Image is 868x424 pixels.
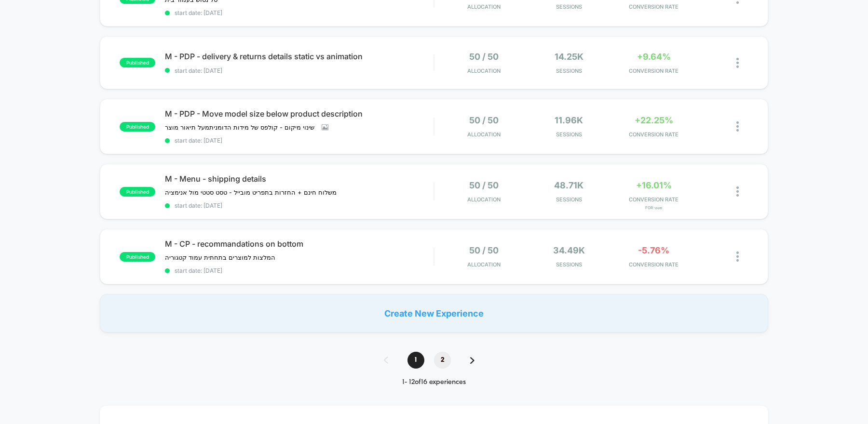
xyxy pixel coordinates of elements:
img: close [736,252,739,262]
span: 50 / 50 [469,115,499,125]
img: close [736,58,739,68]
span: CONVERSION RATE [614,67,694,74]
span: for סטטי [614,205,694,210]
span: Sessions [529,3,609,10]
span: Allocation [467,196,501,203]
span: Sessions [529,196,609,203]
span: 11.96k [555,115,583,125]
img: pagination forward [470,357,475,364]
div: 1 - 12 of 16 experiences [374,378,494,386]
span: המלצות למוצרים בתחתית עמוד קטגוריה [165,253,277,261]
span: 50 / 50 [469,52,499,62]
span: +16.01% [636,180,672,190]
span: Allocation [467,3,501,10]
span: published [120,187,155,197]
img: close [736,121,739,132]
span: published [120,58,155,67]
span: 14.25k [555,52,583,62]
span: Allocation [467,261,501,268]
span: Sessions [529,67,609,74]
span: 1 [407,352,424,369]
span: start date: [DATE] [165,9,434,16]
span: CONVERSION RATE [614,261,694,268]
span: -5.76% [638,245,669,255]
img: close [736,186,739,197]
span: +22.25% [635,115,673,125]
span: start date: [DATE] [165,202,434,209]
span: start date: [DATE] [165,67,434,74]
span: שינוי מיקום - קולפס של מידות הדומניתמעל תיאור מוצר [165,123,314,131]
span: 2 [434,352,451,369]
div: Create New Experience [100,294,768,332]
span: M - CP - recommandations on bottom [165,239,434,249]
span: Sessions [529,131,609,138]
span: M - Menu - shipping details [165,174,434,184]
span: start date: [DATE] [165,137,434,144]
span: Allocation [467,131,501,138]
span: published [120,122,155,132]
span: start date: [DATE] [165,267,434,274]
span: M - PDP - Move model size below product description [165,109,434,119]
span: published [120,252,155,262]
span: +9.64% [637,52,671,62]
span: CONVERSION RATE [614,3,694,10]
span: Sessions [529,261,609,268]
span: משלוח חינם + החזרות בתפריט מובייל - טסט סטטי מול אנימציה [165,188,337,196]
span: 50 / 50 [469,245,499,255]
span: M - PDP - delivery & returns details static vs animation [165,52,434,61]
span: CONVERSION RATE [614,196,694,203]
span: 50 / 50 [469,180,499,190]
span: 34.49k [553,245,585,255]
span: CONVERSION RATE [614,131,694,138]
span: 48.71k [554,180,583,190]
span: Allocation [467,67,501,74]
